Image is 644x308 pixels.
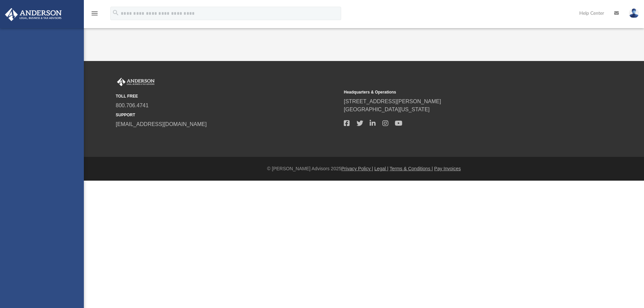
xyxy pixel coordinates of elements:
i: menu [91,9,99,17]
a: [EMAIL_ADDRESS][DOMAIN_NAME] [116,121,207,127]
a: 800.706.4741 [116,103,149,108]
div: © [PERSON_NAME] Advisors 2025 [84,165,644,172]
a: Legal | [374,166,388,171]
a: Pay Invoices [434,166,461,171]
small: SUPPORT [116,112,339,118]
a: [STREET_ADDRESS][PERSON_NAME] [344,99,441,104]
img: Anderson Advisors Platinum Portal [116,78,156,86]
small: TOLL FREE [116,93,339,99]
a: Terms & Conditions | [390,166,433,171]
a: [GEOGRAPHIC_DATA][US_STATE] [344,107,430,112]
a: Privacy Policy | [341,166,373,171]
i: search [112,9,119,16]
a: menu [91,13,99,17]
img: User Pic [629,8,639,18]
img: Anderson Advisors Platinum Portal [3,8,64,21]
small: Headquarters & Operations [344,89,567,95]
